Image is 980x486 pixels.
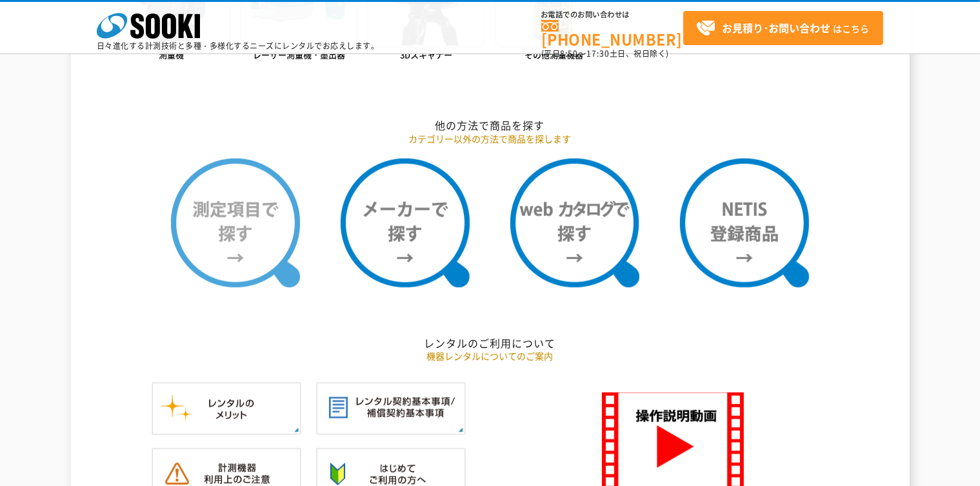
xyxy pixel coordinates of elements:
[113,349,868,363] p: 機器レンタルについてのご案内
[561,48,579,59] span: 8:50
[722,20,830,35] strong: お見積り･お問い合わせ
[586,48,610,59] span: 17:30
[171,159,300,287] img: 測定項目で探す
[696,19,869,38] span: はこちら
[113,119,868,132] h2: 他の方法で商品を探す
[97,42,379,50] p: 日々進化する計測技術と多種・多様化するニーズにレンタルでお応えします。
[113,336,868,350] h2: レンタルのご利用について
[541,48,669,59] span: (平日 ～ 土日、祝日除く)
[683,11,883,45] a: お見積り･お問い合わせはこちら
[316,422,466,434] a: レンタル契約基本事項／補償契約基本事項
[152,382,301,435] img: レンタルのメリット
[113,132,868,146] p: カテゴリー以外の方法で商品を探します
[541,11,683,19] span: お電話でのお問い合わせは
[152,422,301,434] a: レンタルのメリット
[341,159,470,287] img: メーカーで探す
[316,382,466,435] img: レンタル契約基本事項／補償契約基本事項
[510,159,639,287] img: webカタログで探す
[541,20,683,46] a: [PHONE_NUMBER]
[680,159,809,287] img: NETIS登録商品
